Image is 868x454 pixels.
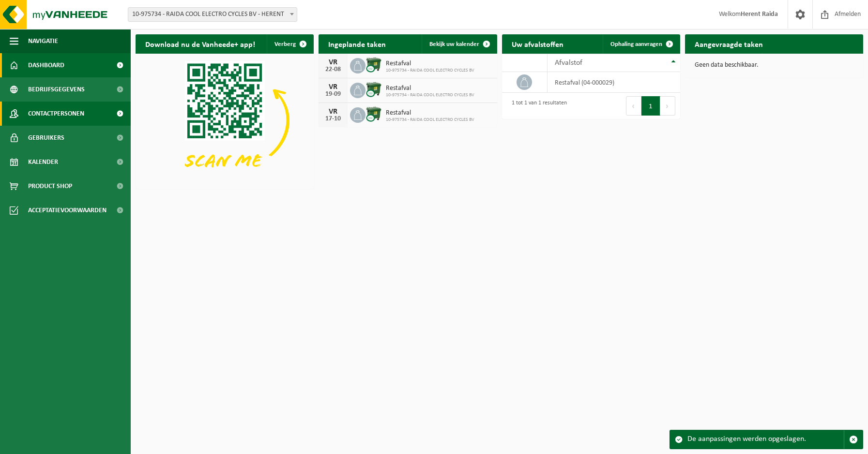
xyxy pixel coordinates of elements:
[28,150,58,174] span: Kalender
[323,66,343,73] div: 22-08
[323,59,343,66] div: VR
[365,57,382,73] img: WB-1100-CU
[274,41,296,47] span: Verberg
[660,96,675,116] button: Next
[386,60,474,68] span: Restafval
[28,77,85,102] span: Bedrijfsgegevens
[267,34,313,54] button: Verberg
[323,83,343,91] div: VR
[323,91,343,98] div: 19-09
[136,34,265,53] h2: Download nu de Vanheede+ app!
[128,7,297,22] span: 10-975734 - RAIDA COOL ELECTRO CYCLES BV - HERENT
[429,41,479,47] span: Bekijk uw kalender
[323,116,343,122] div: 17-10
[386,117,474,123] span: 10-975734 - RAIDA COOL ELECTRO CYCLES BV
[507,95,567,117] div: 1 tot 1 van 1 resultaten
[685,34,773,53] h2: Aangevraagde taken
[386,85,474,92] span: Restafval
[548,72,680,93] td: restafval (04-000029)
[28,29,58,53] span: Navigatie
[603,34,679,54] a: Ophaling aanvragen
[695,62,853,69] p: Geen data beschikbaar.
[555,59,582,67] span: Afvalstof
[28,174,72,198] span: Product Shop
[422,34,496,54] a: Bekijk uw kalender
[323,108,343,116] div: VR
[502,34,573,53] h2: Uw afvalstoffen
[365,106,382,122] img: WB-1100-CU
[386,68,474,73] span: 10-975734 - RAIDA COOL ELECTRO CYCLES BV
[136,54,314,187] img: Download de VHEPlus App
[386,109,474,117] span: Restafval
[28,53,64,77] span: Dashboard
[28,198,107,222] span: Acceptatievoorwaarden
[641,96,660,116] button: 1
[626,96,641,116] button: Previous
[319,34,396,53] h2: Ingeplande taken
[128,8,297,21] span: 10-975734 - RAIDA COOL ELECTRO CYCLES BV - HERENT
[386,92,474,98] span: 10-975734 - RAIDA COOL ELECTRO CYCLES BV
[28,126,64,150] span: Gebruikers
[365,81,382,98] img: WB-1100-CU
[28,102,84,126] span: Contactpersonen
[741,11,778,18] strong: Herent Raida
[610,41,662,47] span: Ophaling aanvragen
[687,430,844,449] div: De aanpassingen werden opgeslagen.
